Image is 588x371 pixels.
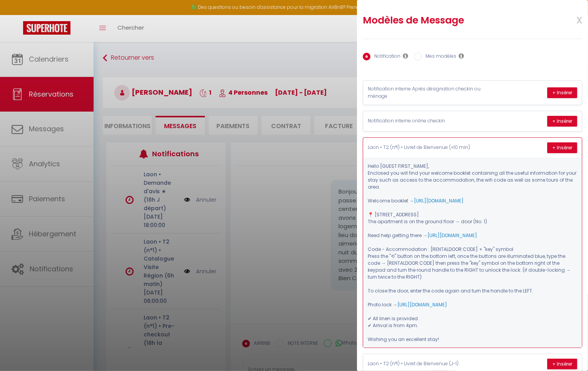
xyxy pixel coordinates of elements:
[368,163,577,343] p: Hello [GUEST:FIRST_NAME], Enclosed you will find your welcome booklet containing all the useful i...
[558,10,582,28] span: x
[370,53,400,61] label: Notification
[363,14,542,27] h2: Modèles de Message
[368,85,483,100] p: Notification interne Après désignation checkin ou ménage
[403,53,408,59] i: Les notifications sont visibles par toi et ton équipe
[547,116,577,127] button: + Insérer
[397,301,447,308] a: [URL][DOMAIN_NAME]
[368,360,483,368] p: Laon • T2 (n°1) • Livret de Bienvenue (J-1)
[427,232,477,239] a: [URL][DOMAIN_NAME]
[547,359,577,369] button: + Insérer
[547,87,577,98] button: + Insérer
[422,53,456,61] label: Mes modèles
[414,197,464,204] a: [URL][DOMAIN_NAME]
[459,53,464,59] i: Les modèles généraux sont visibles par vous et votre équipe
[547,142,577,153] button: + Insérer
[368,117,483,125] p: Notification interne online checkin
[368,144,483,151] p: Laon • T2 (n°1) • Livret de Bienvenue (+10 min)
